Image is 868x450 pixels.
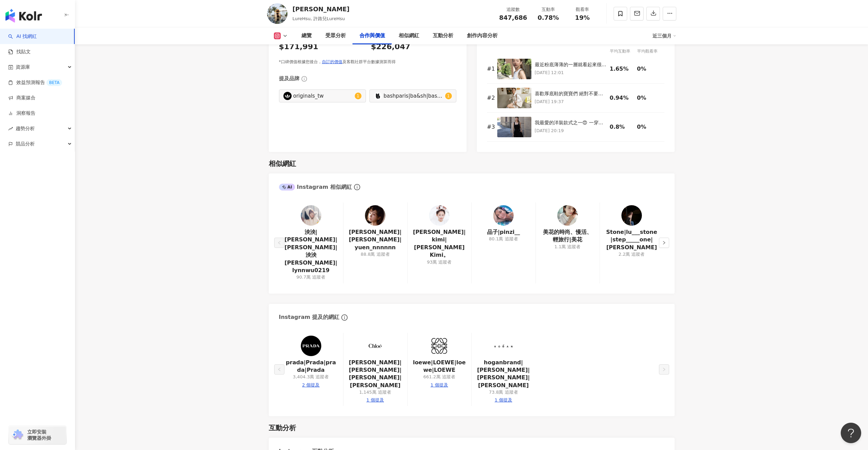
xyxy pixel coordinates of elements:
a: searchAI 找網紅 [8,33,37,40]
div: originals_tw [293,92,353,100]
span: 1 [357,94,359,98]
div: 0.94% [610,94,634,102]
img: KOL Avatar [557,205,578,226]
img: 我最愛的洋裝款式之一😍 一穿上就像為我訂製的😆♥️ 黑色蓬裙洋裝就是有種 柔和卻充滿力量 優雅不失叛逆的氣息🫢✊🏼自己舉手😆 2025 秋冬系列 展現了能自在遊走於兩個世界的女性:既擁有巴黎的永... [497,117,531,137]
button: left [274,364,284,375]
img: chrome extension [11,430,24,440]
a: [PERSON_NAME]|[PERSON_NAME]|yuen_nnnnnn [349,228,402,251]
a: 商案媒合 [8,95,35,101]
div: 661.2萬 追蹤者 [423,374,455,380]
sup: 1 [445,93,452,99]
img: KOL Avatar [429,205,450,226]
img: 最近粉底薄薄的一層就看起來很有光澤質感 前一陣子去做了定期的肌膚管理 深層的保養皮膚 連下顎線也要保持清晰 皮膚感覺變得透亮 好喜歡😻 抗衰保養真的不斷的進步 美無界 齡極限 @dallemus... [497,59,531,79]
div: 93萬 追蹤者 [427,259,452,265]
div: Instagram 相似網紅 [279,183,352,191]
a: KOL Avatar [557,205,578,228]
div: 相似網紅 [269,159,296,168]
p: [DATE] 12:01 [535,69,606,76]
span: 0.78% [538,14,559,21]
img: KOL Avatar [267,3,288,24]
img: KOL Avatar [301,205,321,226]
span: info-circle [353,183,361,191]
div: 1.1萬 追蹤者 [555,244,581,250]
a: KOL Avatar [301,336,321,359]
div: 0.8% [610,123,634,131]
iframe: Help Scout Beacon - Open [841,423,861,443]
span: 19% [575,14,590,21]
div: 80.1萬 追蹤者 [489,236,518,242]
div: # 1 [487,65,494,73]
div: # 2 [487,94,494,102]
div: 0% [637,65,661,73]
a: 品子|pinzi__ [487,228,520,236]
img: KOL Avatar [493,336,514,356]
div: 最近粉底薄薄的一層就看起來很有光澤質感 前一陣子去做了定期的肌膚管理 深層的保養皮膚 連下顎線也要保持清晰 皮膚感覺變得透亮 好喜歡😻 抗衰保養真的不斷的進步 美無界 齡極限 @dallemus... [535,61,606,68]
div: 2 個提及 [302,382,320,388]
span: 資源庫 [16,59,30,75]
div: 0% [637,94,661,102]
div: 互動分析 [269,423,296,433]
div: bashparis|ba&sh|bashparis|ba&sh [384,92,443,100]
div: 1,145萬 追蹤者 [359,389,391,395]
span: info-circle [340,313,349,322]
div: $171,991 [279,42,319,52]
p: [DATE] 20:19 [535,127,606,135]
p: [DATE] 19:37 [535,98,606,106]
span: 趨勢分析 [16,121,35,136]
a: 洞察報告 [8,110,35,117]
div: 互動率 [535,6,561,13]
a: Stone|lu___stone|step_____one|[PERSON_NAME] [605,228,658,251]
a: KOL Avatar [301,205,321,228]
div: 1 個提及 [366,397,384,403]
div: 合作與價值 [359,32,385,40]
a: KOL Avatar [365,205,385,228]
button: left [274,238,284,248]
div: 平均互動率 [610,48,637,55]
span: 1 [447,94,450,98]
div: 相似網紅 [399,32,419,40]
a: prada|Prada|prada|Prada [284,359,338,374]
span: LureHsu, 許路兒LureHsu [293,16,345,21]
div: 追蹤數 [499,6,527,13]
div: # 3 [487,123,494,131]
a: 自訂的價值 [322,59,342,64]
div: 總覽 [301,32,312,40]
div: 2.2萬 追蹤者 [619,251,645,257]
div: Instagram 提及的網紅 [279,313,340,321]
div: 提及品牌 [279,75,299,82]
div: 互動分析 [433,32,453,40]
div: 90.7萬 追蹤者 [296,274,325,280]
div: *口碑價值根據您後台， 及客觀社群平台數據測算而得 [279,59,456,65]
div: 88.8萬 追蹤者 [361,251,389,257]
img: KOL Avatar [493,205,514,226]
a: 效益預測報告BETA [8,79,62,86]
a: 泱泱|[PERSON_NAME]|[PERSON_NAME]|泱泱 [PERSON_NAME]|lynnwu0219 [284,228,338,274]
a: KOL Avatar [365,336,385,359]
div: 1 個提及 [495,397,512,403]
a: loewe|LOEWE|loewe|LOEWE [413,359,466,374]
div: 創作內容分析 [467,32,498,40]
a: chrome extension立即安裝 瀏覽器外掛 [9,426,66,444]
span: 競品分析 [16,136,35,152]
div: 受眾分析 [325,32,346,40]
a: 找貼文 [8,48,31,55]
sup: 1 [355,93,362,99]
img: KOL Avatar [301,336,321,356]
img: KOL Avatar [374,92,382,100]
button: right [659,238,669,248]
div: 喜歡厚底鞋的寶寶們 絕對不要錯過Hogan Cool系列 上禮拜限動搶先曝光就有好多朋友在詢問😄 我自己超愛這個配色❤ 無論搭褲裝還是裙裝，只要配雙可愛小襪子就立刻吸睛✨ 而且有一點厚底，穿起來... [535,90,606,97]
span: info-circle [300,75,308,83]
span: 847,686 [499,14,527,21]
div: 觀看率 [570,6,595,13]
a: hoganbrand|[PERSON_NAME]|[PERSON_NAME]|[PERSON_NAME] [477,359,530,390]
div: 0% [637,123,661,131]
div: 73.8萬 追蹤者 [489,389,518,395]
button: right [659,364,669,375]
div: $226,047 [371,42,411,52]
a: [PERSON_NAME]|[PERSON_NAME]|[PERSON_NAME]|[PERSON_NAME] [349,359,402,390]
div: AI [279,184,295,191]
a: KOL Avatar [429,336,450,359]
img: logo [5,9,42,23]
a: 美花的時尚、慢活、輕旅行|美花 [541,228,594,244]
span: 立即安裝 瀏覽器外掛 [27,429,51,441]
